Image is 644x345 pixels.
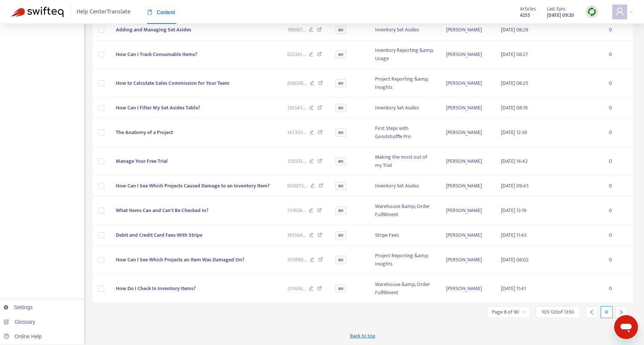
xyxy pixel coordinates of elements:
[601,306,613,318] div: 8
[440,196,495,225] td: [PERSON_NAME]
[116,128,173,137] span: The Anatomy of a Project
[369,225,440,246] td: Stripe Fees
[603,40,633,69] td: 0
[369,69,440,98] td: Project Reporting &amp; Insights
[440,69,495,98] td: [PERSON_NAME]
[440,118,495,147] td: [PERSON_NAME]
[335,231,346,239] span: en
[116,206,208,215] span: What Items Can and Can't Be Checked In?
[147,9,175,15] span: Content
[501,284,526,293] span: [DATE] 11:41
[501,103,527,112] span: [DATE] 08:19
[603,225,633,246] td: 0
[287,256,307,264] span: 355890 ...
[369,176,440,196] td: Inventory Set Asides
[603,274,633,303] td: 0
[350,332,375,340] span: Back to top
[440,98,495,118] td: [PERSON_NAME]
[369,98,440,118] td: Inventory Set Asides
[603,176,633,196] td: 0
[287,285,306,293] span: 231658 ...
[603,98,633,118] td: 0
[501,231,527,239] span: [DATE] 11:43
[542,308,574,316] span: 105 - 120 of 1350
[587,7,597,16] img: sync.dc5367851b00ba804db3.png
[147,10,152,15] span: book
[335,256,346,264] span: en
[11,7,64,17] img: Swifteq
[619,310,624,315] span: right
[603,20,633,40] td: 0
[287,50,306,59] span: 622241 ...
[501,255,529,264] span: [DATE] 08:02
[520,5,536,13] span: Articles
[116,103,200,112] span: How Can I Filter My Set Asides Table?
[287,157,306,165] span: 128503 ...
[287,206,306,215] span: 231658 ...
[369,118,440,147] td: First Steps with Goodshuffle Pro
[440,176,495,196] td: [PERSON_NAME]
[603,196,633,225] td: 0
[501,25,528,34] span: [DATE] 08:29
[4,319,35,325] a: Glossary
[369,246,440,274] td: Project Reporting &amp; Insights
[440,20,495,40] td: [PERSON_NAME]
[287,26,306,34] span: 199087 ...
[335,128,346,137] span: en
[335,182,346,190] span: en
[116,157,168,165] span: Manage Your Free Trial
[116,25,191,34] span: Adding and Managing Set Asides
[116,79,229,87] span: How to Calculate Sales Commission for Your Team
[615,7,624,16] span: user
[501,206,526,215] span: [DATE] 12:19
[116,284,196,293] span: How Do I Check In Inventory Items?
[116,50,197,59] span: How Can I Track Consumable Items?
[335,104,346,112] span: en
[335,157,346,165] span: en
[547,11,574,19] strong: [DATE] 09:20
[501,157,528,165] span: [DATE] 14:42
[603,147,633,176] td: 0
[287,231,306,239] span: 193564 ...
[335,26,346,34] span: en
[614,315,638,339] iframe: Button to launch messaging window
[603,118,633,147] td: 0
[369,147,440,176] td: Making the most out of my Trial
[287,182,307,190] span: 650073 ...
[116,255,244,264] span: How Can I See Which Projects an Item Was Damaged On?
[4,304,33,310] a: Settings
[589,310,594,315] span: left
[369,40,440,69] td: Inventory Reporting &amp; Usage
[335,50,346,59] span: en
[440,225,495,246] td: [PERSON_NAME]
[501,181,529,190] span: [DATE] 09:45
[116,231,202,239] span: Debit and Credit Card Fees With Stripe
[77,5,130,19] span: Help Center Translate
[335,285,346,293] span: en
[287,104,306,112] span: 124545 ...
[603,69,633,98] td: 0
[501,128,527,137] span: [DATE] 12:38
[440,246,495,274] td: [PERSON_NAME]
[335,79,346,87] span: en
[369,196,440,225] td: Warehouse &amp; Order Fulfillment
[287,79,307,87] span: 838026 ...
[520,11,530,19] strong: 4255
[369,274,440,303] td: Warehouse &amp; Order Fulfillment
[501,50,528,59] span: [DATE] 08:27
[603,246,633,274] td: 0
[4,333,42,339] a: Online Help
[116,181,270,190] span: How Can I See Which Projects Caused Damage to an Inventory Item?
[440,274,495,303] td: [PERSON_NAME]
[440,40,495,69] td: [PERSON_NAME]
[369,20,440,40] td: Inventory Set Asides
[501,79,528,87] span: [DATE] 08:25
[440,147,495,176] td: [PERSON_NAME]
[335,206,346,215] span: en
[547,5,566,13] span: Last Sync
[287,128,306,137] span: 147303 ...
